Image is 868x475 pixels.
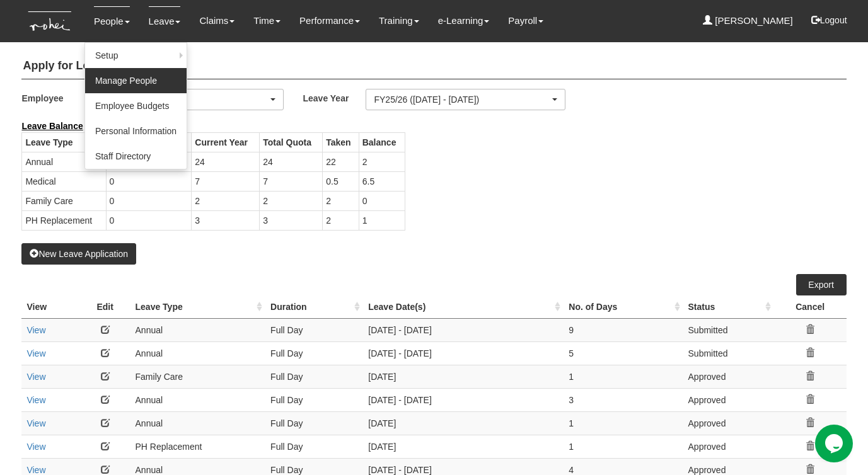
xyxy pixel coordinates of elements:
[359,210,405,230] td: 1
[130,411,266,435] td: Annual
[265,411,363,435] td: Full Day
[260,210,323,230] td: 3
[564,318,683,341] td: 9
[683,365,774,388] td: Approved
[192,132,260,152] th: Current Year
[265,388,363,411] td: Full Day
[265,435,363,458] td: Full Day
[564,341,683,365] td: 5
[192,191,260,210] td: 2
[323,191,359,210] td: 2
[683,435,774,458] td: Approved
[359,152,405,171] td: 2
[21,295,79,319] th: View
[253,6,281,35] a: Time
[21,54,846,79] h4: Apply for Leave
[85,43,187,68] a: Setup
[106,191,192,210] td: 0
[683,411,774,435] td: Approved
[26,465,45,475] a: View
[85,68,187,93] a: Manage People
[22,210,106,230] td: PH Replacement
[323,132,359,152] th: Taken
[22,152,106,171] td: Annual
[80,295,130,319] th: Edit
[260,171,323,191] td: 7
[192,171,260,191] td: 7
[323,171,359,191] td: 0.5
[106,171,192,191] td: 0
[815,425,855,462] iframe: chat widget
[26,418,45,428] a: View
[21,121,83,131] b: Leave Balance
[85,144,187,169] a: Staff Directory
[265,365,363,388] td: Full Day
[564,365,683,388] td: 1
[683,318,774,341] td: Submitted
[192,210,260,230] td: 3
[363,341,564,365] td: [DATE] - [DATE]
[265,318,363,341] td: Full Day
[683,341,774,365] td: Submitted
[374,93,549,106] div: FY25/26 ([DATE] - [DATE])
[683,388,774,411] td: Approved
[130,341,266,365] td: Annual
[260,132,323,152] th: Total Quota
[21,89,84,107] label: Employee
[703,6,793,35] a: [PERSON_NAME]
[323,210,359,230] td: 2
[366,89,565,110] button: FY25/26 ([DATE] - [DATE])
[363,318,564,341] td: [DATE] - [DATE]
[796,274,847,295] a: Export
[774,295,847,319] th: Cancel
[363,365,564,388] td: [DATE]
[130,295,266,319] th: Leave Type : activate to sort column ascending
[508,6,543,35] a: Payroll
[192,152,260,171] td: 24
[130,435,266,458] td: PH Replacement
[564,435,683,458] td: 1
[359,191,405,210] td: 0
[199,6,234,35] a: Claims
[363,435,564,458] td: [DATE]
[22,132,106,152] th: Leave Type
[303,89,366,107] label: Leave Year
[265,341,363,365] td: Full Day
[106,210,192,230] td: 0
[26,442,45,452] a: View
[260,152,323,171] td: 24
[26,325,45,335] a: View
[438,6,490,35] a: e-Learning
[802,5,856,35] button: Logout
[359,132,405,152] th: Balance
[26,372,45,382] a: View
[564,295,683,319] th: No. of Days : activate to sort column ascending
[363,295,564,319] th: Leave Date(s) : activate to sort column ascending
[363,411,564,435] td: [DATE]
[323,152,359,171] td: 22
[26,348,45,358] a: View
[683,295,774,319] th: Status : activate to sort column ascending
[130,365,266,388] td: Family Care
[22,191,106,210] td: Family Care
[149,6,181,36] a: Leave
[130,388,266,411] td: Annual
[130,318,266,341] td: Annual
[359,171,405,191] td: 6.5
[22,171,106,191] td: Medical
[564,411,683,435] td: 1
[94,6,130,36] a: People
[265,295,363,319] th: Duration : activate to sort column ascending
[564,388,683,411] td: 3
[260,191,323,210] td: 2
[379,6,419,35] a: Training
[85,93,187,118] a: Employee Budgets
[26,395,45,405] a: View
[21,243,136,265] button: New Leave Application
[299,6,360,35] a: Performance
[85,118,187,144] a: Personal Information
[363,388,564,411] td: [DATE] - [DATE]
